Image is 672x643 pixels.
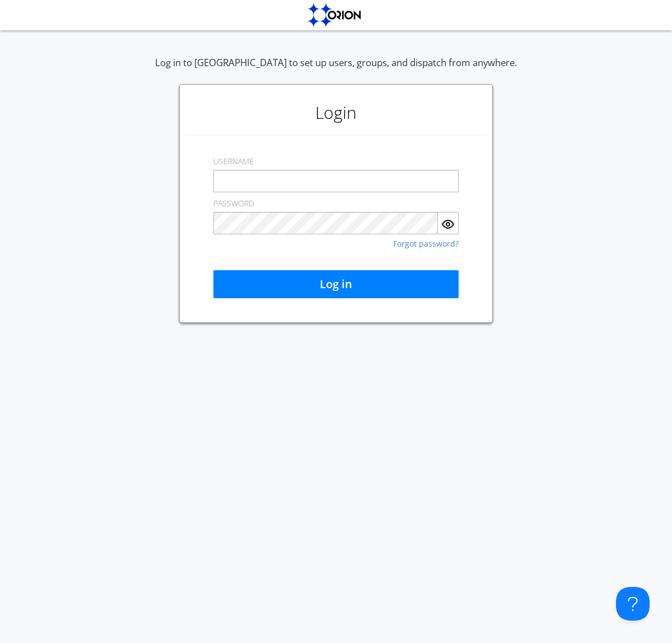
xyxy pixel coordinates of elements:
[213,212,438,234] input: Password
[616,587,650,621] iframe: Toggle Customer Support
[155,56,517,84] div: Log in to [GEOGRAPHIC_DATA] to set up users, groups, and dispatch from anywhere.
[441,218,455,231] img: eye.svg
[393,240,459,248] a: Forgot password?
[185,90,487,135] h1: Login
[213,270,459,298] button: Log in
[438,212,459,234] button: Show Password
[213,198,254,209] label: PASSWORD
[213,156,254,167] label: USERNAME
